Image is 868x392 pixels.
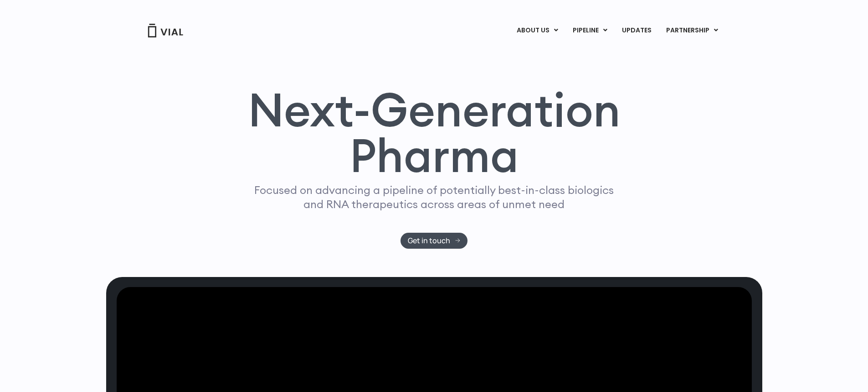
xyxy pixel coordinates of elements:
a: UPDATES [615,23,658,38]
a: Get in touch [401,233,467,249]
img: Vial Logo [147,24,184,37]
span: Get in touch [408,237,450,244]
a: PARTNERSHIPMenu Toggle [659,23,725,38]
a: ABOUT USMenu Toggle [509,23,565,38]
p: Focused on advancing a pipeline of potentially best-in-class biologics and RNA therapeutics acros... [251,183,618,211]
a: PIPELINEMenu Toggle [565,23,614,38]
h1: Next-Generation Pharma [237,87,632,179]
